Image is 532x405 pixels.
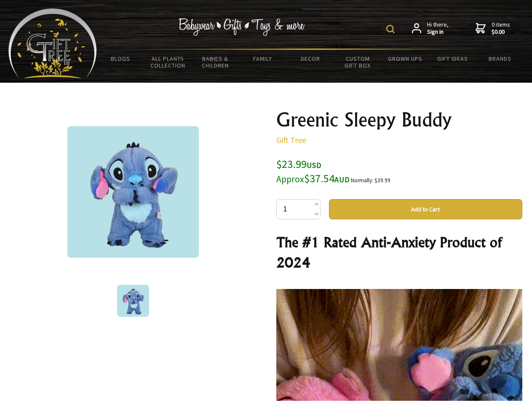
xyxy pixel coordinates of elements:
[276,234,502,271] strong: The #1 Rated Anti-Anxiety Product of 2024
[492,28,510,36] strong: $0.00
[386,25,395,33] img: product search
[334,50,382,74] a: Custom Gift Box
[427,21,449,36] span: Hi there,
[492,21,510,36] span: 0 items
[97,50,144,67] a: BLOGS
[412,21,449,36] a: Hi there,Sign in
[476,50,524,67] a: Brands
[192,50,239,74] a: Babies & Children
[381,50,429,67] a: Grown Ups
[307,160,321,170] span: USD
[351,177,390,184] small: Normally: $39.99
[276,173,304,185] small: Approx
[427,28,449,36] strong: Sign in
[276,135,306,145] a: Gift Tree
[334,175,350,184] span: AUD
[429,50,476,67] a: Gift Ideas
[329,199,522,219] button: Add to Cart
[8,8,97,78] img: Babyware - Gifts - Toys and more...
[67,126,199,258] img: Greenic Sleepy Buddy
[179,18,305,36] img: Babywear - Gifts - Toys & more
[239,50,287,67] a: Family
[476,21,510,36] a: 0 items$0.00
[117,285,149,317] img: Greenic Sleepy Buddy
[286,50,334,67] a: Decor
[276,157,350,185] span: $23.99 $37.54
[276,110,522,130] h1: Greenic Sleepy Buddy
[144,50,192,74] a: All Plants Collection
